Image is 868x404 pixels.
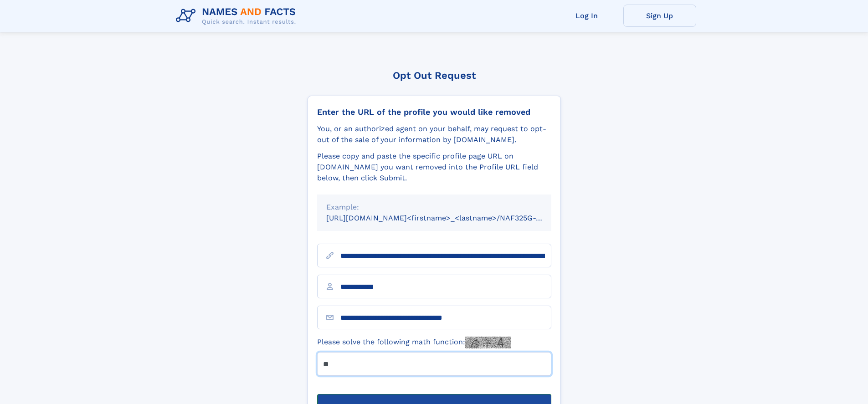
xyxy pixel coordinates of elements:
[326,202,542,213] div: Example:
[172,4,303,28] img: Logo Names and Facts
[317,107,551,117] div: Enter the URL of the profile you would like removed
[308,70,561,81] div: Opt Out Request
[326,214,569,222] small: [URL][DOMAIN_NAME]<firstname>_<lastname>/NAF325G-xxxxxxxx
[623,5,696,27] a: Sign Up
[317,123,551,145] div: You, or an authorized agent on your behalf, may request to opt-out of the sale of your informatio...
[317,337,511,348] label: Please solve the following math function:
[550,5,623,27] a: Log In
[317,151,551,184] div: Please copy and paste the specific profile page URL on [DOMAIN_NAME] you want removed into the Pr...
